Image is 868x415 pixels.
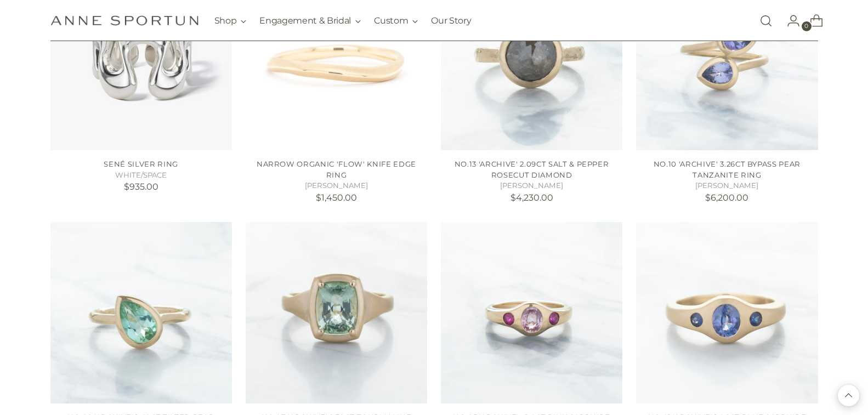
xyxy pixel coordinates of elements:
[214,9,247,33] button: Shop
[801,10,823,32] a: Open cart modal
[246,222,427,403] a: No.07 'Archive' 2.39ct Tourmaline Signet Ring
[50,15,198,26] a: Anne Sportun Fine Jewellery
[50,222,232,403] a: No.09 'Archive' 1.49ct Tilted Pear Tourmaline Ring
[374,9,418,33] button: Custom
[455,160,609,179] a: No.13 'Archive' 2.09ct Salt & Pepper Rosecut Diamond
[636,222,818,403] a: No.01 'Archive' 1.06ct Blue Sapphire Signet Bombe Ring
[316,192,357,203] span: $1,450.00
[441,222,622,403] a: No.05 'Archive' ~1.0ct Pink Sapphire Signet Bombe Ring
[246,180,427,191] h5: [PERSON_NAME]
[755,10,777,32] a: Open search modal
[778,10,800,32] a: Go to the account page
[257,160,416,179] a: Narrow Organic 'Flow' Knife Edge Ring
[431,9,471,33] a: Our Story
[510,192,553,203] span: $4,230.00
[259,9,361,33] button: Engagement & Bridal
[802,21,812,31] span: 0
[50,170,232,181] h5: WHITE/SPACE
[654,160,801,179] a: No.10 'Archive' 3.26ct Bypass Pear Tanzanite Ring
[104,160,178,168] a: Sené Silver Ring
[705,192,748,203] span: $6,200.00
[441,180,622,191] h5: [PERSON_NAME]
[124,181,158,192] span: $935.00
[838,385,859,406] button: Back to top
[636,180,818,191] h5: [PERSON_NAME]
